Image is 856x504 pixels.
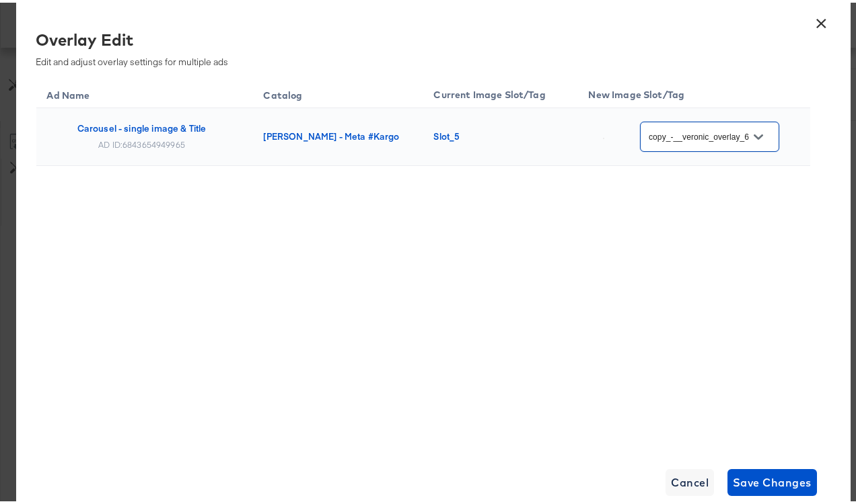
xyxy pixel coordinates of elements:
div: Slot_5 [434,128,562,139]
th: New Image Slot/Tag [578,75,810,106]
div: Overlay Edit [36,26,800,48]
div: Carousel - single image & Title [77,120,207,131]
span: Save Changes [733,470,812,489]
div: Edit and adjust overlay settings for multiple ads [36,26,800,65]
th: Current Image Slot/Tag [423,75,578,106]
button: Open [748,124,769,144]
button: × [810,5,834,30]
span: Ad Name [47,87,108,99]
span: Catalog [264,87,320,99]
button: Cancel [666,466,714,493]
div: AD ID: 6843654949965 [98,136,185,147]
button: Save Changes [727,466,817,493]
div: [PERSON_NAME] - Meta #Kargo [264,128,407,139]
span: Cancel [671,470,709,489]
